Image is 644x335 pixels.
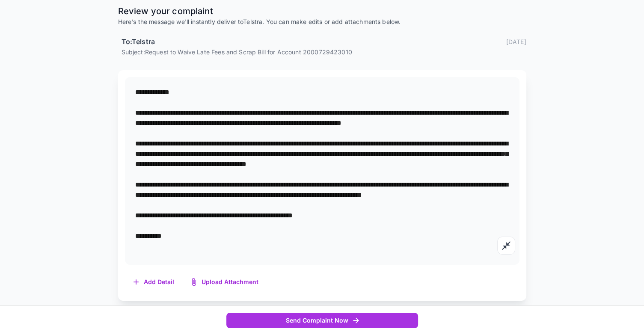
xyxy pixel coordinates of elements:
[125,273,183,291] button: Add Detail
[118,5,526,18] p: Review your complaint
[122,36,155,47] h6: To: Telstra
[226,313,418,329] button: Send Complaint Now
[506,37,526,46] p: [DATE]
[183,273,267,291] button: Upload Attachment
[118,18,526,26] p: Here's the message we'll instantly deliver to Telstra . You can make edits or add attachments below.
[122,47,526,56] p: Subject: Request to Waive Late Fees and Scrap Bill for Account 2000729423010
